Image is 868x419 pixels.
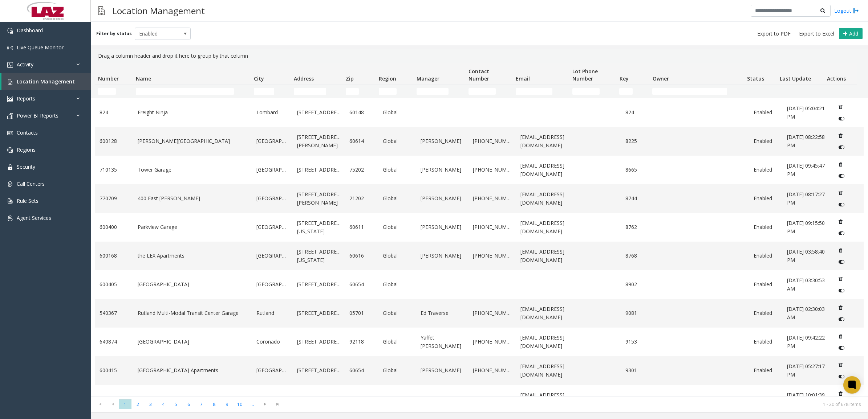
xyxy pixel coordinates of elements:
a: [GEOGRAPHIC_DATA] [256,366,288,374]
button: Delete [835,245,846,256]
span: Agent Services [17,214,51,221]
button: Disable [835,256,848,268]
span: City [254,75,264,82]
img: 'icon' [7,198,13,204]
button: Export to Excel [796,29,837,39]
span: Page 3 [144,399,157,409]
input: Zip Filter [346,88,359,95]
a: 75202 [349,166,374,174]
a: [STREET_ADDRESS] [297,338,341,346]
span: Enabled [135,28,179,40]
span: Page 5 [170,399,182,409]
button: Disable [835,313,848,325]
span: Export to PDF [757,30,791,37]
span: [DATE] 05:27:17 PM [787,363,825,378]
a: [PHONE_NUMBER] [473,166,512,174]
a: 8225 [625,137,650,145]
span: Page 10 [233,399,246,409]
a: [DATE] 09:45:47 PM [787,162,826,178]
a: [GEOGRAPHIC_DATA] [256,223,288,231]
span: Email [516,75,530,82]
a: 770709 [100,194,129,202]
span: Page 7 [195,399,208,409]
td: Zip Filter [343,85,376,98]
input: Address Filter [294,88,326,95]
span: Name [136,75,151,82]
a: 600128 [100,137,129,145]
button: Disable [835,285,848,296]
a: [EMAIL_ADDRESS][DOMAIN_NAME] [520,162,569,178]
img: 'icon' [7,147,13,153]
a: [GEOGRAPHIC_DATA] [256,280,288,288]
a: 9153 [625,338,650,346]
button: Delete [835,130,846,141]
h3: Location Management [109,2,208,20]
span: Rule Sets [17,197,38,204]
a: 60611 [349,223,374,231]
a: [PHONE_NUMBER] [473,223,512,231]
input: Lot Phone Number Filter [572,88,600,95]
span: Go to the last page [271,399,284,410]
a: 9301 [625,366,650,374]
td: Region Filter [376,85,414,98]
a: [GEOGRAPHIC_DATA] [256,137,288,145]
img: 'icon' [7,45,13,51]
a: 10042 [625,395,650,403]
a: Global [383,309,412,317]
a: [DATE] 05:04:21 PM [787,104,826,121]
button: Export to PDF [754,29,794,39]
a: 19103 [349,395,374,403]
input: Name Filter [136,88,234,95]
a: 824 [625,108,650,116]
img: 'icon' [7,215,13,221]
button: Delete [835,302,846,313]
td: Email Filter [513,85,569,98]
span: Go to the last page [273,401,283,407]
a: Lombard [256,108,288,116]
span: Contacts [17,129,38,136]
a: [PHONE_NUMBER] [473,309,512,317]
a: Rutland Multi-Modal Transit Center Garage [138,309,248,317]
span: [DATE] 05:04:21 PM [787,105,825,120]
a: [GEOGRAPHIC_DATA] [256,252,288,260]
a: [PERSON_NAME] [421,252,464,260]
a: Global [383,108,412,116]
input: Region Filter [379,88,397,95]
img: logout [853,7,859,15]
button: Delete [835,187,846,199]
a: [GEOGRAPHIC_DATA] [256,395,288,403]
a: [EMAIL_ADDRESS][DOMAIN_NAME] [520,305,569,321]
button: Delete [835,330,846,342]
a: 8902 [625,280,650,288]
a: Ed Traverse [421,309,464,317]
a: Enabled [754,366,778,374]
button: Delete [835,388,846,399]
a: [PHONE_NUMBER] [473,395,512,403]
span: Power BI Reports [17,112,58,119]
a: [GEOGRAPHIC_DATA] [256,194,288,202]
td: City Filter [251,85,291,98]
span: Page 2 [131,399,144,409]
img: 'icon' [7,130,13,136]
a: [EMAIL_ADDRESS][DOMAIN_NAME] [520,190,569,207]
a: 600415 [100,366,129,374]
button: Delete [835,159,846,170]
div: Drag a column header and drop it here to group by that column [95,49,864,63]
span: Go to the next page [259,399,271,410]
a: 824 [100,108,129,116]
a: 540367 [100,309,129,317]
a: Global [383,252,412,260]
button: Delete [835,273,846,285]
span: Page 4 [157,399,170,409]
img: pageIcon [98,2,105,20]
img: 'icon' [7,96,13,102]
td: Status Filter [744,85,777,98]
a: 05701 [349,309,374,317]
a: Enabled [754,395,778,403]
a: 21202 [349,194,374,202]
a: [EMAIL_ADDRESS][DOMAIN_NAME] [520,219,569,235]
a: Global [383,223,412,231]
a: 8744 [625,194,650,202]
a: [PHONE_NUMBER] [473,252,512,260]
span: Reports [17,95,35,102]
